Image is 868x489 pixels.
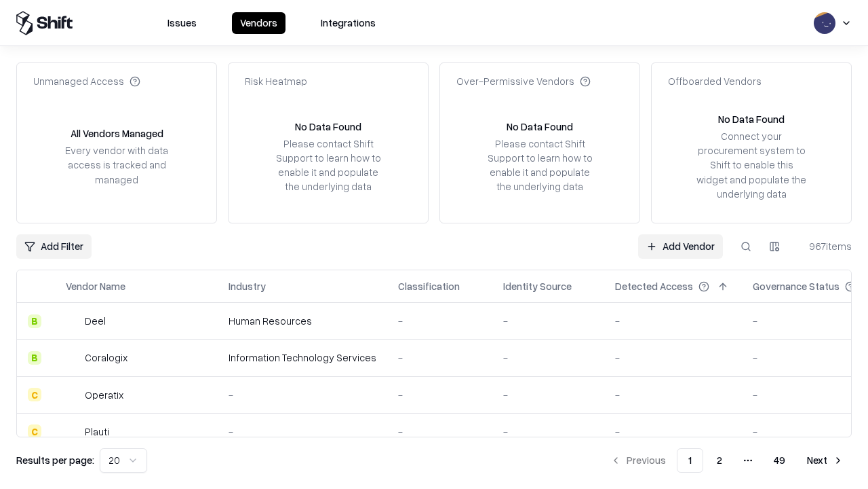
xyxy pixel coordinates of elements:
[615,350,731,365] div: -
[229,424,376,439] div: -
[615,314,731,328] div: -
[797,239,852,253] div: 967 items
[615,388,731,402] div: -
[503,350,593,365] div: -
[753,279,840,293] div: Governance Status
[229,279,266,293] div: Industry
[16,234,92,259] button: Add Filter
[398,314,481,328] div: -
[28,351,41,365] div: B
[60,143,173,186] div: Every vendor with data access is tracked and managed
[602,448,852,473] nav: pagination
[484,137,596,194] div: Please contact Shift Support to learn how to enable it and populate the underlying data
[71,126,163,141] div: All Vendors Managed
[66,279,125,293] div: Vendor Name
[799,448,852,473] button: Next
[33,74,140,88] div: Unmanaged Access
[66,424,79,438] img: Plauti
[229,314,376,328] div: Human Resources
[159,12,205,34] button: Issues
[66,388,79,401] img: Operatix
[295,120,361,134] div: No Data Found
[232,12,285,34] button: Vendors
[85,314,106,328] div: Deel
[85,350,127,365] div: Coralogix
[718,112,785,126] div: No Data Found
[85,388,123,402] div: Operatix
[677,448,703,473] button: 1
[313,12,384,34] button: Integrations
[66,314,79,328] img: Deel
[503,388,593,402] div: -
[28,424,41,438] div: C
[503,314,593,328] div: -
[706,448,733,473] button: 2
[398,388,481,402] div: -
[503,279,572,293] div: Identity Source
[398,350,481,365] div: -
[695,129,808,201] div: Connect your procurement system to Shift to enable this widget and populate the underlying data
[85,424,109,439] div: Plauti
[272,137,384,194] div: Please contact Shift Support to learn how to enable it and populate the underlying data
[668,74,762,88] div: Offboarded Vendors
[398,279,460,293] div: Classification
[638,234,723,259] a: Add Vendor
[763,448,796,473] button: 49
[398,424,481,439] div: -
[28,314,41,328] div: B
[507,120,573,134] div: No Data Found
[615,424,731,439] div: -
[16,453,94,467] p: Results per page:
[503,424,593,439] div: -
[245,74,307,88] div: Risk Heatmap
[229,388,376,402] div: -
[66,351,79,365] img: Coralogix
[229,350,376,365] div: Information Technology Services
[28,388,41,401] div: C
[615,279,693,293] div: Detected Access
[456,74,591,88] div: Over-Permissive Vendors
